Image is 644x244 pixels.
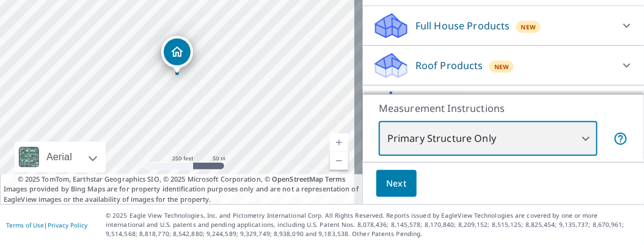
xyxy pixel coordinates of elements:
a: Current Level 17, Zoom In [330,133,348,152]
a: Terms [326,174,346,183]
a: Current Level 17, Zoom Out [330,152,348,170]
div: Solar ProductsNew [373,91,634,120]
div: Dropped pin, building 1, Residential property, 118 Crosswind Dr Cary, NC 27513 [161,36,193,74]
p: Measurement Instructions [379,101,628,116]
span: New [521,22,536,32]
div: Aerial [43,142,76,172]
div: Aerial [15,142,106,172]
p: Full House Products [415,18,510,33]
span: Next [386,176,407,191]
div: Roof ProductsNew [373,51,634,80]
p: © 2025 Eagle View Technologies, Inc. and Pictometry International Corp. All Rights Reserved. Repo... [106,211,638,238]
div: Full House ProductsNew [373,11,634,40]
div: Primary Structure Only [379,122,598,156]
button: Next [376,170,417,198]
a: OpenStreetMap [272,174,323,183]
p: Roof Products [415,58,483,73]
a: Terms of Use [6,221,44,229]
p: | [6,221,87,229]
span: © 2025 TomTom, Earthstar Geographics SIO, © 2025 Microsoft Corporation, © [18,174,346,185]
a: Privacy Policy [48,221,87,229]
span: New [494,62,510,72]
